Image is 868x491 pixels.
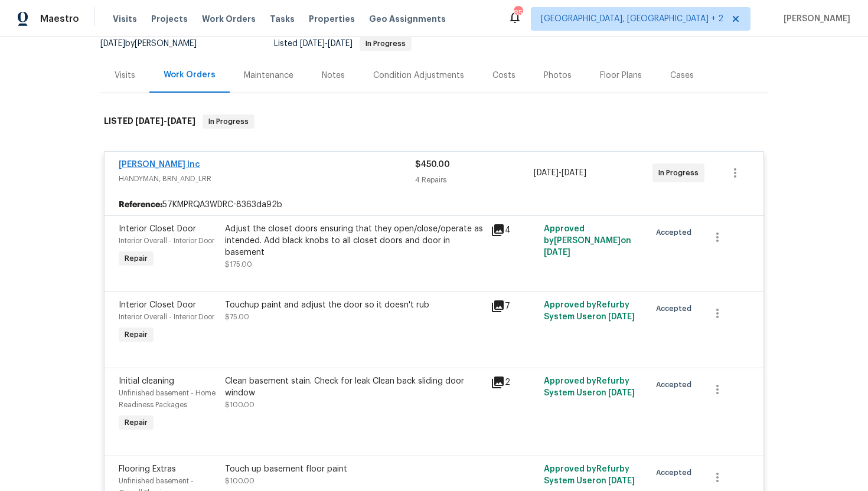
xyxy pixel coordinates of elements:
[274,40,412,48] span: Listed
[202,13,256,25] span: Work Orders
[534,169,559,177] span: [DATE]
[204,116,253,127] span: In Progress
[491,299,537,313] div: 7
[373,70,464,81] div: Condition Adjustments
[608,389,635,397] span: [DATE]
[119,199,162,211] b: Reference:
[544,301,635,321] span: Approved by Refurby System User on
[119,465,176,473] span: Flooring Extras
[167,117,195,125] span: [DATE]
[779,13,850,25] span: [PERSON_NAME]
[656,379,696,391] span: Accepted
[119,301,196,309] span: Interior Closet Door
[544,248,570,257] span: [DATE]
[491,223,537,237] div: 4
[104,114,195,129] h6: LISTED
[113,13,137,25] span: Visits
[656,227,696,238] span: Accepted
[658,167,703,179] span: In Progress
[322,70,345,81] div: Notes
[415,174,534,186] div: 4 Repairs
[541,13,723,25] span: [GEOGRAPHIC_DATA], [GEOGRAPHIC_DATA] + 2
[608,313,635,321] span: [DATE]
[225,401,254,408] span: $100.00
[119,161,200,169] a: [PERSON_NAME] Inc
[115,70,135,81] div: Visits
[328,40,353,48] span: [DATE]
[40,13,79,25] span: Maestro
[670,70,694,81] div: Cases
[225,299,484,311] div: Touchup paint and adjust the door so it doesn't rub
[225,313,249,320] span: $75.00
[415,161,450,169] span: $450.00
[100,40,125,48] span: [DATE]
[119,377,174,385] span: Initial cleaning
[119,237,214,244] span: Interior Overall - Interior Door
[656,467,696,479] span: Accepted
[135,117,164,125] span: [DATE]
[105,194,763,215] div: 57KMPRQA3WDRC-8363da92b
[225,463,484,475] div: Touch up basement floor paint
[100,37,211,51] div: by [PERSON_NAME]
[135,117,195,125] span: -
[544,377,635,397] span: Approved by Refurby System User on
[491,375,537,389] div: 2
[544,465,635,485] span: Approved by Refurby System User on
[544,70,572,81] div: Photos
[369,13,446,25] span: Geo Assignments
[562,169,586,177] span: [DATE]
[300,40,325,48] span: [DATE]
[120,417,152,428] span: Repair
[119,225,196,233] span: Interior Closet Door
[225,375,484,399] div: Clean basement stain. Check for leak Clean back sliding door window
[151,13,188,25] span: Projects
[534,167,586,179] span: -
[309,13,355,25] span: Properties
[656,303,696,315] span: Accepted
[244,70,293,81] div: Maintenance
[492,70,515,81] div: Costs
[100,103,768,140] div: LISTED [DATE]-[DATE]In Progress
[119,313,214,320] span: Interior Overall - Interior Door
[164,69,216,81] div: Work Orders
[361,40,410,47] span: In Progress
[300,40,353,48] span: -
[225,223,484,258] div: Adjust the closet doors ensuring that they open/close/operate as intended. Add black knobs to all...
[120,253,152,264] span: Repair
[119,173,415,185] span: HANDYMAN, BRN_AND_LRR
[608,477,635,485] span: [DATE]
[225,261,252,268] span: $175.00
[514,7,522,19] div: 85
[119,389,216,408] span: Unfinished basement - Home Readiness Packages
[120,329,152,341] span: Repair
[270,15,295,23] span: Tasks
[600,70,642,81] div: Floor Plans
[225,477,254,485] span: $100.00
[544,225,631,257] span: Approved by [PERSON_NAME] on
